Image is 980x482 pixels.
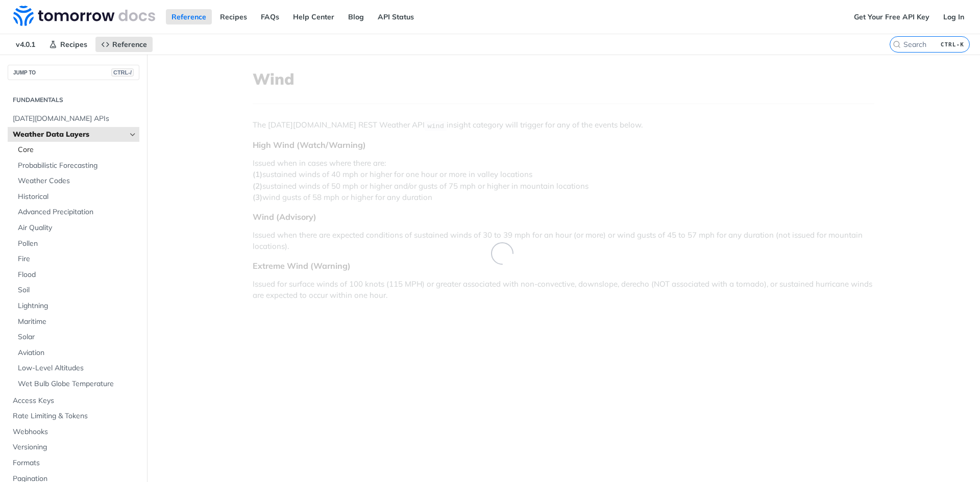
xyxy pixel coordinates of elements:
[18,176,137,186] span: Weather Codes
[214,9,253,24] a: Recipes
[13,189,139,205] a: Historical
[13,345,139,361] a: Aviation
[8,95,139,105] h2: Fundamentals
[342,9,370,24] a: Blog
[13,298,139,314] a: Lightning
[18,207,137,217] span: Advanced Precipitation
[112,40,147,49] span: Reference
[18,363,137,373] span: Low-Level Altitudes
[13,396,137,406] span: Access Keys
[13,442,137,452] span: Versioning
[13,361,139,376] a: Low-Level Altitudes
[18,192,137,202] span: Historical
[8,409,139,424] a: Rate Limiting & Tokens
[13,158,139,173] a: Probabilistic Forecasting
[13,114,137,124] span: [DATE][DOMAIN_NAME] APIs
[938,39,967,49] kbd: CTRL-K
[13,142,139,158] a: Core
[18,332,137,342] span: Solar
[13,251,139,267] a: Fire
[166,9,212,24] a: Reference
[111,68,134,77] span: CTRL-/
[129,131,137,139] button: Hide subpages for Weather Data Layers
[13,205,139,220] a: Advanced Precipitation
[938,9,970,24] a: Log In
[13,236,139,251] a: Pollen
[18,254,137,264] span: Fire
[60,40,87,49] span: Recipes
[13,130,126,140] span: Weather Data Layers
[18,270,137,280] span: Flood
[13,329,139,345] a: Solar
[18,145,137,155] span: Core
[13,411,137,421] span: Rate Limiting & Tokens
[13,220,139,236] a: Air Quality
[848,9,935,24] a: Get Your Free API Key
[18,348,137,358] span: Aviation
[13,376,139,392] a: Wet Bulb Globe Temperature
[13,427,137,437] span: Webhooks
[18,285,137,295] span: Soil
[18,379,137,389] span: Wet Bulb Globe Temperature
[18,161,137,171] span: Probabilistic Forecasting
[13,173,139,189] a: Weather Codes
[10,37,41,52] span: v4.0.1
[95,37,153,52] a: Reference
[13,6,155,26] img: Tomorrow.io Weather API Docs
[8,127,139,142] a: Weather Data LayersHide subpages for Weather Data Layers
[893,40,901,48] svg: Search
[255,9,285,24] a: FAQs
[13,267,139,283] a: Flood
[8,111,139,126] a: [DATE][DOMAIN_NAME] APIs
[8,65,139,80] button: JUMP TOCTRL-/
[18,239,137,249] span: Pollen
[43,37,93,52] a: Recipes
[8,440,139,455] a: Versioning
[287,9,340,24] a: Help Center
[18,317,137,327] span: Maritime
[18,301,137,311] span: Lightning
[18,223,137,233] span: Air Quality
[8,455,139,471] a: Formats
[13,458,137,468] span: Formats
[8,424,139,440] a: Webhooks
[13,314,139,329] a: Maritime
[13,283,139,298] a: Soil
[8,393,139,409] a: Access Keys
[372,9,420,24] a: API Status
